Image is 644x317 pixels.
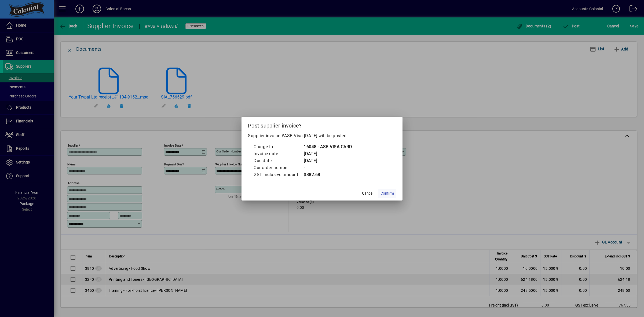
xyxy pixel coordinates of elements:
[303,143,352,150] td: 16048 - ASB VISA CARD
[303,150,352,157] td: [DATE]
[303,171,352,178] td: $882.68
[241,117,402,132] h2: Post supplier invoice?
[253,164,303,171] td: Our order number
[359,189,376,198] button: Cancel
[362,191,373,196] span: Cancel
[253,143,303,150] td: Charge to
[378,189,396,198] button: Confirm
[303,157,352,164] td: [DATE]
[253,157,303,164] td: Due date
[253,150,303,157] td: Invoice date
[248,133,396,139] p: Supplier invoice #ASB Visa [DATE] will be posted.
[253,171,303,178] td: GST inclusive amount
[303,164,352,171] td: -
[380,191,394,196] span: Confirm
